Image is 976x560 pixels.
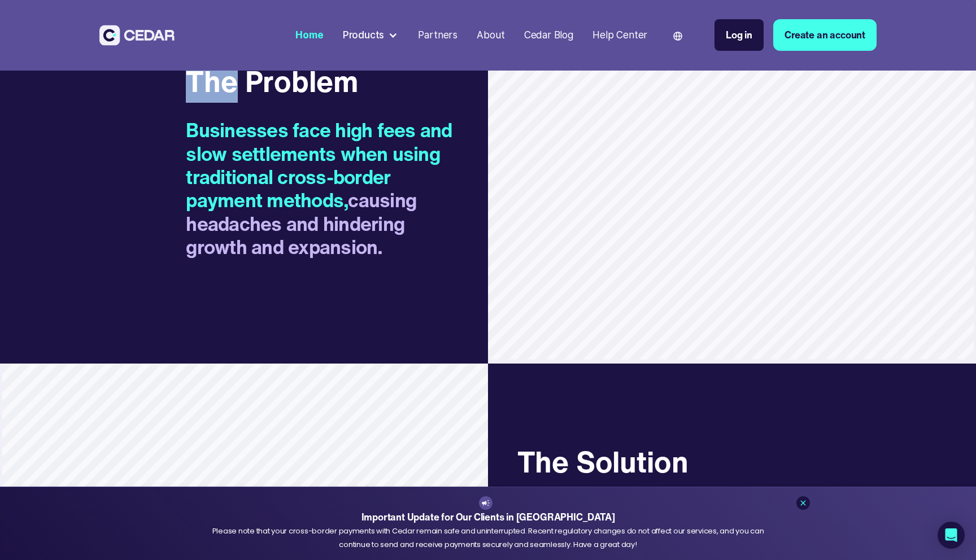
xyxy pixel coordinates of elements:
[186,119,459,259] h2: causing headaches and hindering growth and expansion.
[211,524,765,551] div: Please note that your cross-border payments with Cedar remain safe and uninterrupted. Recent regu...
[938,522,965,549] div: Open Intercom Messenger
[343,28,385,42] div: Products
[361,510,615,524] strong: Important Update for Our Clients in [GEOGRAPHIC_DATA]
[186,64,459,99] h3: The Problem
[592,28,647,42] div: Help Center
[295,28,323,42] div: Home
[413,22,463,48] a: Partners
[517,445,790,480] h3: The Solution
[338,23,403,47] div: Products
[673,32,682,41] img: world icon
[588,22,652,48] a: Help Center
[481,498,490,508] img: announcement
[714,19,764,51] a: Log in
[418,28,457,42] div: Partners
[726,28,752,42] div: Log in
[519,22,578,48] a: Cedar Blog
[477,28,504,42] div: About
[291,22,328,48] a: Home
[186,116,452,214] span: Businesses face high fees and slow settlements when using traditional cross-border payment methods,
[472,22,509,48] a: About
[773,19,877,51] a: Create an account
[524,28,573,42] div: Cedar Blog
